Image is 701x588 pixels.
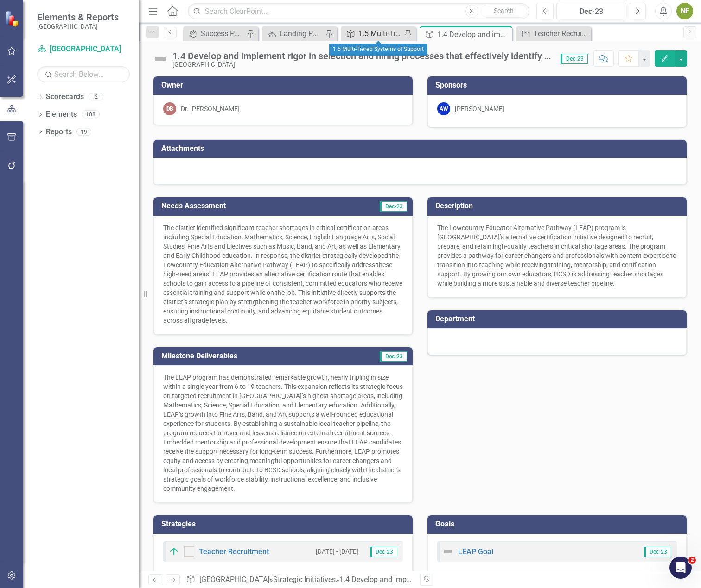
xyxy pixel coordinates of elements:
h3: Attachments [161,144,682,153]
div: [GEOGRAPHIC_DATA] [172,61,551,68]
iframe: Intercom live chat [669,557,692,579]
button: NF [676,3,693,19]
div: [PERSON_NAME] [455,104,504,113]
a: [GEOGRAPHIC_DATA] [37,44,130,55]
button: Search [481,5,527,18]
div: 2 [89,93,103,101]
h3: Description [435,202,682,210]
span: Dec-23 [644,547,671,557]
div: 1.4 Develop and implement rigor in selection and hiring processes that effectively identify and s... [172,51,551,61]
a: Scorecards [46,92,84,102]
div: Landing Page [280,28,323,39]
a: Strategic Initiatives [273,575,336,584]
input: Search ClearPoint... [188,3,529,19]
a: Reports [46,127,72,138]
a: 1.5 Multi-Tiered Systems of Support [343,28,402,39]
h3: Strategies [161,520,408,528]
p: The district identified significant teacher shortages in critical certification areas including S... [163,223,403,325]
span: Elements & Reports [37,12,119,23]
div: AW [437,102,450,115]
div: Success Portal [201,28,244,39]
div: 19 [76,128,91,136]
a: Teacher Recruitment [518,28,589,39]
img: ClearPoint Strategy [5,11,21,27]
a: Landing Page [264,28,323,39]
div: Teacher Recruitment [534,28,589,39]
div: 1.5 Multi-Tiered Systems of Support [329,44,427,56]
a: Success Portal [185,28,244,39]
div: 1.4 Develop and implement rigor in selection and hiring processes that effectively identify and s... [437,29,510,40]
img: Not Defined [442,546,453,557]
h3: Department [435,315,682,323]
span: Search [494,7,514,14]
span: The Lowcountry Educator Alternative Pathway (LEAP) program is [GEOGRAPHIC_DATA]’s alternative cer... [437,224,676,287]
h3: Sponsors [435,81,682,89]
div: » » [186,575,413,585]
a: [GEOGRAPHIC_DATA] [199,575,269,584]
div: 108 [82,111,100,119]
a: Teacher Recruitment [199,547,269,556]
small: [DATE] - [DATE] [316,547,358,556]
div: 1.5 Multi-Tiered Systems of Support [358,28,402,39]
a: Elements [46,109,77,120]
small: [GEOGRAPHIC_DATA] [37,23,119,30]
a: LEAP Goal [458,547,493,556]
button: Dec-23 [556,3,626,19]
h3: Owner [161,81,408,89]
img: Not Defined [153,51,168,66]
img: On Target [168,546,179,557]
span: Dec-23 [561,54,588,64]
h3: Needs Assessment [161,202,333,210]
div: Dec-23 [560,6,623,17]
h3: Goals [435,520,682,528]
div: Dr. [PERSON_NAME] [181,104,240,113]
span: 2 [688,557,696,564]
span: Dec-23 [380,351,407,362]
span: Dec-23 [380,201,407,212]
span: Dec-23 [370,547,397,557]
h3: Milestone Deliverables [161,352,341,360]
input: Search Below... [37,66,130,82]
p: The LEAP program has demonstrated remarkable growth, nearly tripling in size within a single year... [163,373,403,493]
div: DB [163,102,176,115]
